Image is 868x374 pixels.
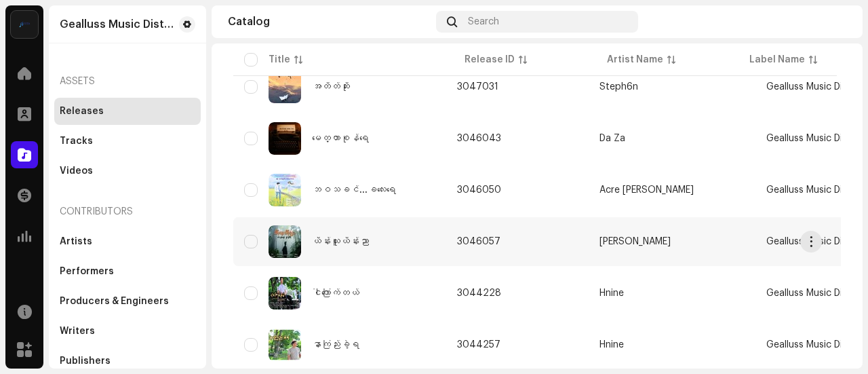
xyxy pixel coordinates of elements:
[457,340,500,350] span: 3044257
[457,82,498,92] span: 3047031
[457,237,500,246] span: 3046057
[599,237,745,246] span: Khun GeeRee
[60,166,93,176] div: Videos
[312,288,359,298] div: ငါကြောက်တယ်
[269,53,290,67] div: Title
[599,134,625,143] div: Da Za
[599,134,745,143] span: Da Za
[468,16,499,27] span: Search
[599,288,745,298] span: Hnine
[11,11,38,38] img: ef15aa5b-e20a-4b5c-9b69-724c15fb7de9
[312,340,359,350] div: နာကြည်းခဲ့ရ
[269,277,301,310] img: dac7c37c-bab8-4ab1-a8ba-725700c8fd08
[269,71,301,103] img: 3c57e77a-ba5f-4a7c-aad0-0536e5789095
[599,340,745,350] span: Hnine
[312,134,369,143] div: မေတ္တာစုန်ရေ
[749,53,805,67] div: Label Name
[54,288,201,315] re-m-nav-item: Producers & Engineers
[54,65,201,98] re-a-nav-header: Assets
[599,82,638,92] div: Steph6n
[312,237,369,246] div: ယိန်းယူးယိန်းညာ
[269,329,301,361] img: 658de582-3477-4172-a0c2-f34006a22bc6
[60,106,104,117] div: Releases
[54,128,201,155] re-m-nav-item: Tracks
[60,296,169,307] div: Producers & Engineers
[228,16,431,27] div: Catalog
[269,225,301,258] img: f61c1fe9-1fa6-40a7-a491-abe66138fbd3
[457,288,501,298] span: 3044228
[60,356,111,367] div: Publishers
[54,157,201,185] re-m-nav-item: Videos
[599,237,671,246] div: [PERSON_NAME]
[54,258,201,285] re-m-nav-item: Performers
[54,318,201,345] re-m-nav-item: Writers
[269,174,301,206] img: 22e0157e-daa5-4801-a9de-4708d90e55cc
[599,82,745,92] span: Steph6n
[457,134,501,143] span: 3046043
[54,98,201,125] re-m-nav-item: Releases
[457,185,501,195] span: 3046050
[607,53,663,67] div: Artist Name
[825,11,846,33] img: 7e4e612c-8fc9-4e70-ba30-780837b5408d
[60,236,92,247] div: Artists
[599,340,624,350] div: Hnine
[54,195,201,228] re-a-nav-header: Contributors
[269,122,301,155] img: a0dde7da-d8d1-45c6-bf4d-7ce30edd0092
[312,185,396,195] div: ဘဝသခင်...ခလေးရေ
[54,228,201,255] re-m-nav-item: Artists
[599,185,694,195] div: Acre [PERSON_NAME]
[60,266,114,277] div: Performers
[599,288,624,298] div: Hnine
[599,185,745,195] span: Acre Rex
[465,53,515,67] div: Release ID
[312,82,350,92] div: အတိတ်ဆိုး
[60,136,93,147] div: Tracks
[60,19,174,30] div: Gealluss Music Distribution
[60,326,95,337] div: Writers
